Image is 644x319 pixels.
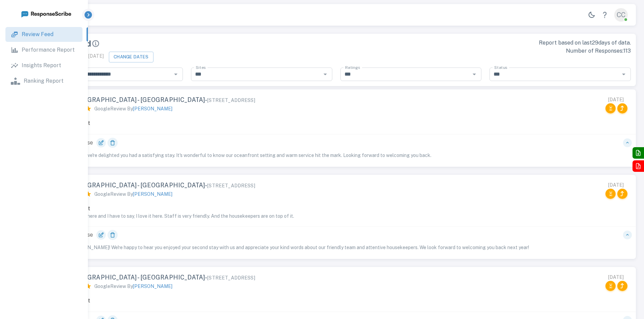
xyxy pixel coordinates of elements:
p: Insights Report [22,61,61,70]
div: [DATE] [608,182,624,189]
div: [DATE] [608,96,624,103]
img: logo [21,9,71,18]
a: Review Feed [5,27,82,42]
div: CC [614,8,628,22]
label: Sites [196,64,206,70]
p: Report based on last 29 days of data. [340,39,631,47]
a: Insights Report [5,58,82,73]
p: Ranking Report [24,77,64,85]
button: Export to Excel [633,147,644,159]
p: This is our 2nd year here and I have to say, I love it here. Staff is very friendly. And the hous... [45,213,628,219]
button: Open [619,70,628,79]
button: Open [171,70,181,79]
a: Ranking Report [5,74,82,88]
p: Google Review By [94,105,172,112]
label: Ratings [345,64,360,70]
span: [STREET_ADDRESS] [207,98,255,103]
label: Status [494,64,507,70]
button: This response was sent to you via email and/or sms for approval. [617,281,627,291]
a: Performance Report [5,43,82,57]
button: Open [470,70,479,79]
button: Change Dates [109,52,153,62]
p: Review Comment [45,205,628,213]
p: Review Feed [22,30,53,38]
button: This response is in the posting queue and will be on the live site shortly. [605,281,616,291]
p: [PERSON_NAME], we're delighted you had a satisfying stay. It's wonderful to know our oceanfront s... [45,152,628,159]
p: Performance Report [22,46,75,54]
span: [PERSON_NAME] [133,106,172,111]
button: This response was sent to you via email and/or sms for approval. [617,189,627,199]
span: [STREET_ADDRESS] [207,275,255,281]
p: Number of Responses: 113 [340,47,631,55]
p: Review Comment [45,297,628,305]
p: Google Review By [94,191,172,198]
span: The [GEOGRAPHIC_DATA] - [GEOGRAPHIC_DATA] - [59,182,255,189]
div: Review Feed [42,39,332,48]
span: The [GEOGRAPHIC_DATA] - [GEOGRAPHIC_DATA] - [59,274,255,281]
div: [DATE] [608,274,624,281]
button: This response is in the posting queue and will be on the live site shortly. [605,189,616,199]
button: This response was sent to you via email and/or sms for approval. [617,103,627,113]
a: Help Center [598,8,612,22]
p: Thank you, [PERSON_NAME]! We're happy to hear you enjoyed your second stay with us and appreciate... [45,244,628,251]
span: The [GEOGRAPHIC_DATA] - [GEOGRAPHIC_DATA] - [59,96,255,104]
p: Review Comment [45,119,628,127]
span: [STREET_ADDRESS] [207,183,255,188]
p: Google Review By [94,283,172,290]
button: Export to PDF [633,160,644,172]
span: [PERSON_NAME] [133,284,172,289]
span: [PERSON_NAME] [133,191,172,197]
button: This response is in the posting queue and will be on the live site shortly. [605,103,616,113]
button: Open [320,70,330,79]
